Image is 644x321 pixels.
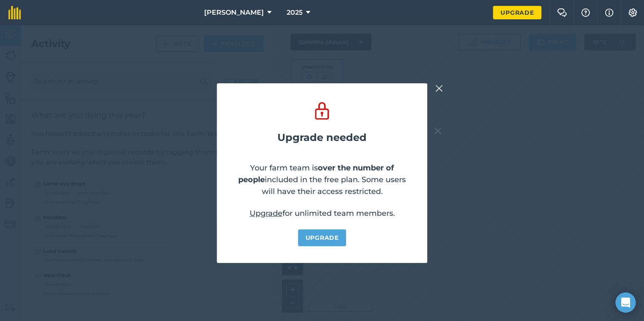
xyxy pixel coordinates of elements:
h2: Upgrade needed [277,132,367,143]
div: Open Intercom Messenger [615,292,636,313]
img: A question mark icon [580,8,591,17]
p: for unlimited team members. [250,207,395,219]
img: fieldmargin Logo [8,6,21,19]
a: Upgrade [493,6,541,19]
img: A cog icon [628,8,638,17]
a: Upgrade [250,209,282,218]
img: svg+xml;base64,PHN2ZyB4bWxucz0iaHR0cDovL3d3dy53My5vcmcvMjAwMC9zdmciIHdpZHRoPSIxNyIgaGVpZ2h0PSIxNy... [605,8,613,18]
a: Upgrade [298,229,346,246]
img: Two speech bubbles overlapping with the left bubble in the forefront [557,8,567,17]
img: svg+xml;base64,PHN2ZyB4bWxucz0iaHR0cDovL3d3dy53My5vcmcvMjAwMC9zdmciIHdpZHRoPSIyMiIgaGVpZ2h0PSIzMC... [435,83,443,93]
span: [PERSON_NAME] [204,8,263,18]
p: Your farm team is included in the free plan. Some users will have their access restricted. [234,162,410,197]
span: 2025 [286,8,302,18]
